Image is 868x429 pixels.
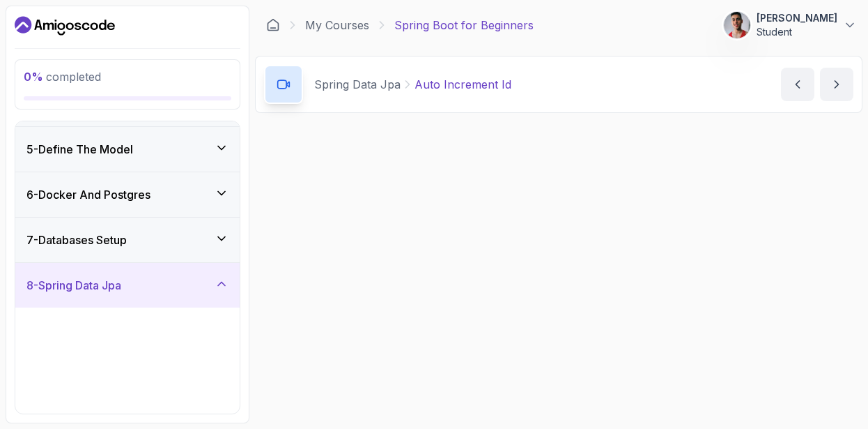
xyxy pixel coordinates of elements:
img: user profile image [724,12,750,38]
h3: 8 - Spring Data Jpa [26,277,121,294]
button: 8-Spring Data Jpa [15,263,240,308]
button: 7-Databases Setup [15,218,240,262]
h3: 5 - Define The Model [26,141,133,158]
h3: 6 - Docker And Postgres [26,186,150,203]
span: 0 % [24,70,43,84]
a: My Courses [305,17,369,33]
button: 6-Docker And Postgres [15,172,240,217]
p: [PERSON_NAME] [757,11,837,25]
h3: 7 - Databases Setup [26,232,127,248]
a: Dashboard [15,15,115,37]
p: Student [757,25,837,39]
a: Dashboard [266,18,280,32]
p: Spring Boot for Beginners [394,17,534,33]
p: Auto Increment Id [414,76,511,93]
button: 5-Define The Model [15,127,240,172]
button: next content [820,68,853,101]
p: Spring Data Jpa [314,76,401,93]
button: user profile image[PERSON_NAME]Student [723,11,857,39]
span: completed [24,70,101,84]
button: previous content [781,68,814,101]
